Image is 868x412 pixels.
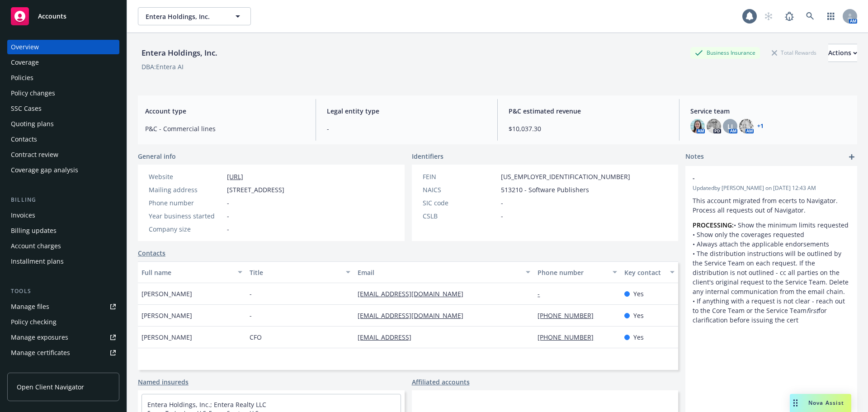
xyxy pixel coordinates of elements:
[828,44,857,62] div: Actions
[11,163,78,177] div: Coverage gap analysis
[138,261,246,283] button: Full name
[145,106,305,116] span: Account type
[501,211,503,221] span: -
[11,55,39,70] div: Coverage
[11,346,70,360] div: Manage certificates
[739,119,754,133] img: photo
[250,289,252,298] span: -
[142,268,232,277] div: Full name
[693,220,850,325] p: • Show the minimum limits requested • Show only the coverages requested • Always attach the appli...
[807,306,818,315] em: first
[11,254,64,269] div: Installment plans
[227,198,229,208] span: -
[7,346,119,360] a: Manage certificates
[250,332,262,342] span: CFO
[7,132,119,147] a: Contacts
[7,361,119,375] a: Manage claims
[142,311,192,320] span: [PERSON_NAME]
[7,299,119,314] a: Manage files
[146,12,224,21] span: Entera Holdings, Inc.
[358,333,419,341] a: [EMAIL_ADDRESS]
[327,124,486,133] span: -
[7,101,119,116] a: SSC Cases
[11,299,49,314] div: Manage files
[423,185,497,194] div: NAICS
[11,239,61,253] div: Account charges
[145,124,305,133] span: P&C - Commercial lines
[11,315,57,329] div: Policy checking
[11,117,54,131] div: Quoting plans
[250,311,252,320] span: -
[538,333,601,341] a: [PHONE_NUMBER]
[138,152,176,161] span: General info
[690,106,850,116] span: Service team
[7,330,119,345] a: Manage exposures
[138,248,165,258] a: Contacts
[621,261,678,283] button: Key contact
[633,289,644,298] span: Yes
[7,195,119,204] div: Billing
[358,311,471,320] a: [EMAIL_ADDRESS][DOMAIN_NAME]
[11,147,58,162] div: Contract review
[147,400,266,409] a: Entera Holdings, Inc.; Entera Realty LLC
[780,7,798,25] a: Report a Bug
[693,221,734,229] strong: PROCESSING:
[690,119,705,133] img: photo
[11,361,57,375] div: Manage claims
[149,172,223,181] div: Website
[423,211,497,221] div: CSLB
[7,117,119,131] a: Quoting plans
[11,223,57,238] div: Billing updates
[11,101,42,116] div: SSC Cases
[693,173,826,183] span: -
[227,211,229,221] span: -
[685,152,704,162] span: Notes
[412,377,470,387] a: Affiliated accounts
[534,261,620,283] button: Phone number
[227,185,284,194] span: [STREET_ADDRESS]
[538,268,607,277] div: Phone number
[7,55,119,70] a: Coverage
[759,7,778,25] a: Start snowing
[38,13,66,20] span: Accounts
[509,124,668,133] span: $10,037.30
[17,382,84,392] span: Open Client Navigator
[142,62,184,71] div: DBA: Entera AI
[7,86,119,100] a: Policy changes
[138,7,251,25] button: Entera Holdings, Inc.
[423,172,497,181] div: FEIN
[685,166,857,332] div: -Updatedby [PERSON_NAME] on [DATE] 12:43 AMThis account migrated from ecerts to Navigator. Proces...
[501,198,503,208] span: -
[633,332,644,342] span: Yes
[227,224,229,234] span: -
[327,106,486,116] span: Legal entity type
[7,254,119,269] a: Installment plans
[11,208,35,223] div: Invoices
[822,7,840,25] a: Switch app
[7,4,119,29] a: Accounts
[354,261,534,283] button: Email
[501,172,630,181] span: [US_EMPLOYER_IDENTIFICATION_NUMBER]
[707,119,721,133] img: photo
[138,377,189,387] a: Named insureds
[358,289,471,298] a: [EMAIL_ADDRESS][DOMAIN_NAME]
[7,163,119,177] a: Coverage gap analysis
[538,311,601,320] a: [PHONE_NUMBER]
[11,330,68,345] div: Manage exposures
[7,223,119,238] a: Billing updates
[509,106,668,116] span: P&C estimated revenue
[790,394,851,412] button: Nova Assist
[149,224,223,234] div: Company size
[142,289,192,298] span: [PERSON_NAME]
[246,261,354,283] button: Title
[358,268,520,277] div: Email
[757,123,764,129] a: +1
[412,152,443,161] span: Identifiers
[7,239,119,253] a: Account charges
[250,268,340,277] div: Title
[11,132,37,147] div: Contacts
[690,47,760,58] div: Business Insurance
[693,196,850,215] p: This account migrated from ecerts to Navigator. Process all requests out of Navigator.
[846,152,857,162] a: add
